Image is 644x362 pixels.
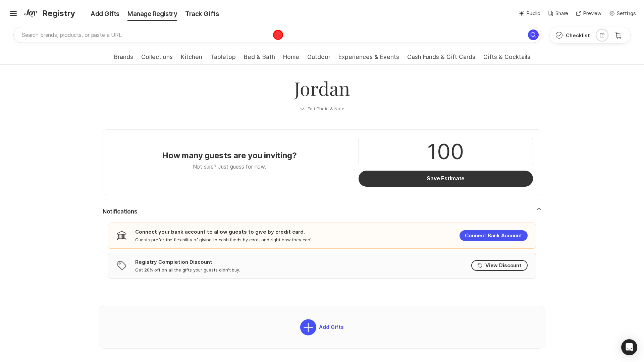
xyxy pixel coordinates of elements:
a: Experiences & Events [338,54,399,64]
p: Registry Completion Discount [135,258,212,265]
a: Outdoor [307,54,330,64]
button: Connect Bank Account [460,230,528,241]
button: Save Estimate [359,171,533,187]
button: Preview [576,10,601,17]
a: Brands [114,54,133,64]
a: Home [283,54,299,64]
p: How many guests are you inviting? [162,150,297,161]
p: Connect your bank account to allow guests to give by credit card. [135,228,305,235]
button: Checklist [550,27,595,43]
p: Notifications [103,208,137,216]
div: Open Intercom Messenger [621,339,637,355]
button: Share [548,10,568,17]
p: Add Gifts [316,324,344,330]
a: Collections [141,54,173,64]
p: Preview [583,10,601,17]
button: Edit Photo & Note [103,101,541,117]
div: Track Gifts [181,9,223,19]
p: Share [555,10,568,17]
p: Settings [617,10,636,17]
a: Gifts & Cocktails [483,54,530,64]
p: Jordan [111,75,533,101]
div: Manage Registry [123,9,181,19]
a: Bed & Bath [244,54,275,64]
p: Not sure? Just guess for now. [193,163,266,171]
p: Get 20% off on all the gifts your guests didn't buy. [135,267,240,273]
div: Notifications [103,216,541,284]
a: Kitchen [181,54,202,64]
button: View Discount [471,260,528,271]
button: Settings [609,10,636,17]
input: Search brands, products, or paste a URL [13,27,541,43]
button: Search for [528,29,539,40]
button: Public [519,10,540,17]
a: Cash Funds & Gift Cards [407,54,475,64]
div: Add Gifts [77,9,123,19]
button: Notifications [103,208,541,216]
a: Tabletop [210,54,236,64]
span: Registry [42,7,75,19]
p: Guests prefer the flexibility of giving to cash funds by card, and right now they can't. [135,237,314,243]
p: Public [526,10,540,17]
